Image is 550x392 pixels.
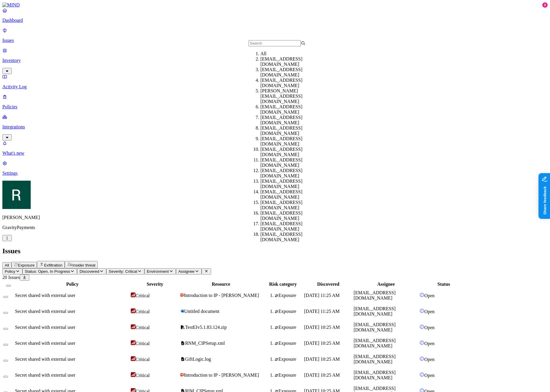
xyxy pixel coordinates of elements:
[542,2,548,8] div: 9
[260,56,317,67] div: [EMAIL_ADDRESS][DOMAIN_NAME]
[109,269,137,274] span: Severity: Critical
[184,309,220,314] span: Untitled document
[260,51,317,56] div: All
[2,215,548,220] p: [PERSON_NAME]
[180,309,184,313] img: microsoft-word
[2,124,548,130] p: Integrations
[131,324,136,329] img: severity-critical
[184,293,259,298] span: Introduction to IP - [PERSON_NAME]
[424,373,435,378] span: Open
[354,338,396,348] span: [EMAIL_ADDRESS][DOMAIN_NAME]
[2,275,20,280] span: 20 Issues
[131,293,136,297] img: severity-critical
[136,293,150,298] span: Critical
[3,312,8,314] button: Select row
[72,263,95,267] span: Insider threat
[2,2,20,8] img: MIND
[18,263,35,267] span: Exposure
[2,84,548,89] p: Activity Log
[260,200,317,210] div: [EMAIL_ADDRESS][DOMAIN_NAME]
[79,269,99,274] span: Discovered
[131,282,179,287] div: Severity
[260,189,317,200] div: [EMAIL_ADDRESS][DOMAIN_NAME]
[2,2,548,8] a: MIND
[304,373,340,378] span: [DATE] 10:25 AM
[136,325,150,330] span: Critical
[15,373,75,378] span: Secret shared with external user
[184,373,259,378] span: Introduction to IP - [PERSON_NAME]
[2,18,548,23] p: Dashboard
[260,221,317,232] div: [EMAIL_ADDRESS][DOMAIN_NAME]
[260,179,317,189] div: [EMAIL_ADDRESS][DOMAIN_NAME]
[260,136,317,147] div: [EMAIL_ADDRESS][DOMAIN_NAME]
[25,269,70,274] span: Status: Open, In Progress
[304,357,340,362] span: [DATE] 10:25 AM
[260,125,317,136] div: [EMAIL_ADDRESS][DOMAIN_NAME]
[249,40,301,46] input: Search
[2,28,548,43] a: Issues
[260,210,317,221] div: [EMAIL_ADDRESS][DOMAIN_NAME]
[260,157,317,168] div: [EMAIL_ADDRESS][DOMAIN_NAME]
[185,357,211,362] span: GiftLogic.log
[3,296,8,298] button: Select row
[424,309,435,314] span: Open
[136,341,150,346] span: Critical
[354,322,396,332] span: [EMAIL_ADDRESS][DOMAIN_NAME]
[260,88,317,104] div: [PERSON_NAME][EMAIL_ADDRESS][DOMAIN_NAME]
[2,38,548,43] p: Issues
[354,306,396,316] span: [EMAIL_ADDRESS][DOMAIN_NAME]
[420,282,468,287] div: Status
[420,324,424,329] img: status-open
[15,293,75,298] span: Secret shared with external user
[424,341,435,346] span: Open
[304,293,340,298] span: [DATE] 11:25 AM
[180,282,262,287] div: Resource
[185,341,225,346] span: RNM_CIPSetup.xml
[2,114,548,140] a: Integrations
[260,115,317,125] div: [EMAIL_ADDRESS][DOMAIN_NAME]
[3,328,8,330] button: Select row
[260,232,317,242] div: [EMAIL_ADDRESS][DOMAIN_NAME]
[354,370,396,380] span: [EMAIL_ADDRESS][DOMAIN_NAME]
[304,341,340,346] span: [DATE] 10:25 AM
[180,373,184,377] img: microsoft-powerpoint
[260,147,317,157] div: [EMAIL_ADDRESS][DOMAIN_NAME]
[260,104,317,115] div: [EMAIL_ADDRESS][DOMAIN_NAME]
[15,325,75,330] span: Secret shared with external user
[420,293,424,297] img: status-open
[136,309,150,314] span: Critical
[136,357,150,362] span: Critical
[2,141,548,156] a: What's new
[260,67,317,78] div: [EMAIL_ADDRESS][DOMAIN_NAME]
[185,325,227,330] span: TestEIv5.1.83.124.zip
[424,357,435,362] span: Open
[2,247,548,255] h2: Issues
[420,372,424,377] img: status-open
[424,293,435,298] span: Open
[3,344,8,346] button: Select row
[2,151,548,156] p: What's new
[2,8,548,23] a: Dashboard
[178,269,195,274] span: Assignee
[15,341,75,346] span: Secret shared with external user
[131,340,136,345] img: severity-critical
[44,263,62,267] span: Exfiltration
[354,282,419,287] div: Assignee
[5,263,9,267] span: All
[2,74,548,89] a: Activity Log
[2,94,548,110] a: Policies
[304,282,352,287] div: Discovered
[15,309,75,314] span: Secret shared with external user
[424,325,435,330] span: Open
[180,293,184,297] img: microsoft-powerpoint
[147,269,169,274] span: Environment
[131,308,136,313] img: severity-critical
[2,225,548,230] p: GravityPayments
[15,357,75,362] span: Secret shared with external user
[354,290,396,300] span: [EMAIL_ADDRESS][DOMAIN_NAME]
[2,181,31,209] img: Ron Rabinovich
[304,325,340,330] span: [DATE] 10:25 AM
[3,376,8,378] button: Select row
[131,372,136,377] img: severity-critical
[260,78,317,88] div: [EMAIL_ADDRESS][DOMAIN_NAME]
